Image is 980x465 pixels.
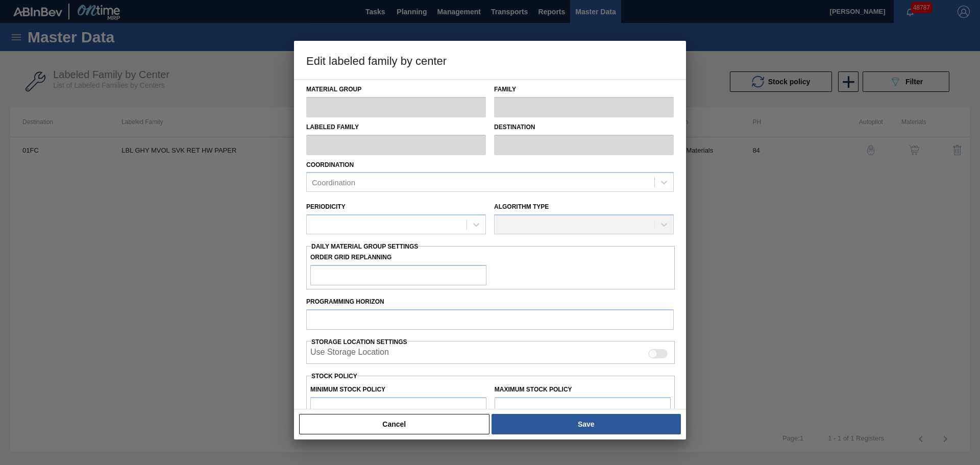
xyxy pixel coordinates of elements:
[294,41,686,80] h3: Edit labeled family by center
[306,295,674,309] label: Programming Horizon
[299,414,489,434] button: Cancel
[306,82,486,97] label: Material Group
[311,338,407,346] span: Storage Location Settings
[311,243,418,250] span: Daily Material Group Settings
[306,161,354,168] label: Coordination
[310,386,385,393] label: Minimum Stock Policy
[494,120,674,135] label: Destination
[306,120,486,135] label: Labeled Family
[495,386,572,393] label: Maximum Stock Policy
[306,203,346,210] label: Periodicity
[492,414,681,434] button: Save
[310,348,389,360] label: When enabled, the system will display stocks from different storage locations.
[311,373,357,380] label: Stock Policy
[312,178,355,187] div: Coordination
[494,203,549,210] label: Algorithm Type
[494,82,674,97] label: Family
[310,250,486,265] label: Order Grid Replanning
